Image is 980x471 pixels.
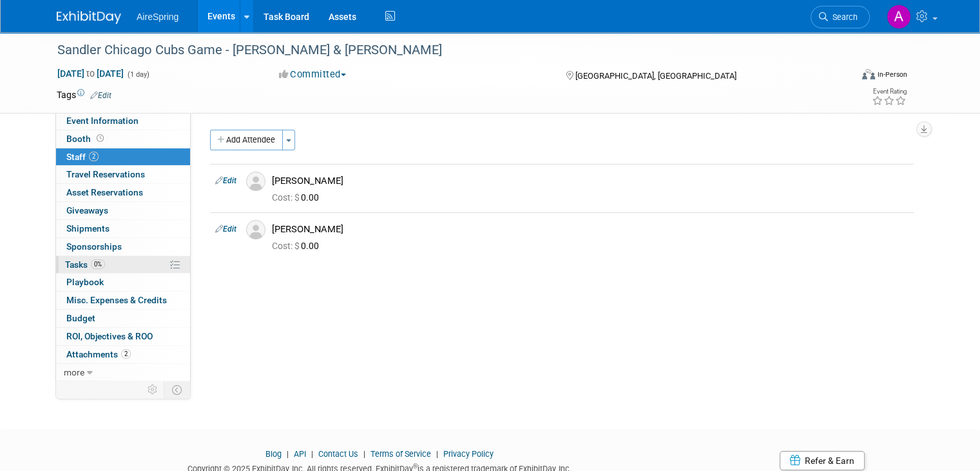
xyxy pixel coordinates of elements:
span: Budget [66,313,95,323]
span: (1 day) [126,70,149,79]
span: Shipments [66,223,110,234]
span: Sponsorships [66,241,122,252]
span: Misc. Expenses & Credits [66,295,167,305]
span: Attachments [66,349,131,359]
a: API [294,449,306,459]
a: Asset Reservations [56,184,190,201]
a: Travel Reservations [56,166,190,183]
span: Cost: $ [272,241,301,251]
a: Budget [56,310,190,327]
span: Travel Reservations [66,169,145,179]
a: Search [811,6,870,28]
a: ROI, Objectives & ROO [56,328,190,345]
a: Staff2 [56,148,190,166]
button: Committed [274,68,351,81]
span: Booth [66,134,106,144]
div: [PERSON_NAME] [272,223,908,235]
a: Attachments2 [56,346,190,363]
span: Playbook [66,277,104,287]
a: more [56,364,190,381]
span: Booth not reserved yet [94,134,106,143]
a: Terms of Service [370,449,431,459]
span: Search [828,12,858,22]
span: more [64,367,84,377]
span: ROI, Objectives & ROO [66,331,153,341]
a: Edit [215,225,236,234]
span: | [433,449,441,459]
sup: ® [413,463,418,470]
td: Personalize Event Tab Strip [142,381,164,398]
span: [GEOGRAPHIC_DATA], [GEOGRAPHIC_DATA] [575,71,736,81]
span: 2 [89,152,99,161]
span: Giveaways [66,205,108,215]
a: Booth [56,130,190,148]
a: Edit [215,176,236,185]
span: Cost: $ [272,192,301,203]
a: Event Information [56,112,190,130]
div: In-Person [877,70,907,79]
span: AireSpring [137,12,178,22]
a: Playbook [56,274,190,291]
span: | [360,449,369,459]
span: Tasks [65,259,105,270]
a: Blog [265,449,282,459]
td: Toggle Event Tabs [164,381,191,398]
img: Associate-Profile-5.png [246,220,265,239]
a: Contact Us [318,449,358,459]
span: Asset Reservations [66,187,143,197]
span: 0.00 [272,192,324,203]
span: [DATE] [DATE] [57,68,124,79]
button: Add Attendee [210,130,283,150]
span: 0.00 [272,241,324,251]
span: Event Information [66,115,139,126]
a: Privacy Policy [443,449,494,459]
a: Edit [90,91,111,100]
a: Sponsorships [56,238,190,256]
div: Sandler Chicago Cubs Game - [PERSON_NAME] & [PERSON_NAME] [53,39,835,62]
span: 2 [121,349,131,359]
a: Giveaways [56,202,190,219]
span: | [283,449,292,459]
span: 0% [91,259,105,269]
div: Event Rating [872,88,907,95]
span: to [84,68,97,79]
td: Tags [57,88,111,101]
img: ExhibitDay [57,11,121,24]
img: Format-Inperson.png [862,69,875,79]
a: Shipments [56,220,190,237]
div: Event Format [782,67,907,86]
span: Staff [66,152,99,162]
div: [PERSON_NAME] [272,175,908,187]
a: Tasks0% [56,256,190,274]
img: Associate-Profile-5.png [246,172,265,191]
a: Refer & Earn [780,451,865,470]
a: Misc. Expenses & Credits [56,292,190,309]
img: Angie Handal [887,5,911,29]
span: | [308,449,316,459]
